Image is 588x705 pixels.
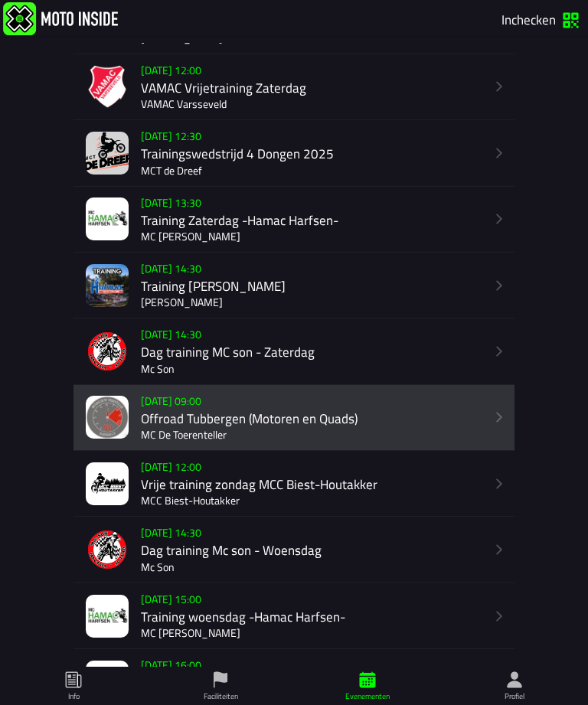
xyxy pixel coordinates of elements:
img: event-image [86,594,129,637]
img: event-image [86,263,129,306]
img: event-image [86,396,129,439]
a: event-image[DATE] 12:30Trainingswedstrijd 4 Dongen 2025MCT de Dreef [73,120,514,186]
a: Inchecken [496,6,585,32]
ion-label: Info [68,690,80,702]
a: event-image[DATE] 15:00Training woensdag -Hamac Harfsen-MC [PERSON_NAME] [73,583,514,649]
a: event-image[DATE] 12:00VAMAC Vrijetraining ZaterdagVAMAC Varsseveld [73,54,514,119]
img: event-image [86,197,129,240]
a: event-image[DATE] 14:30Dag training MC son - ZaterdagMc Son [73,318,514,384]
a: event-image[DATE] 12:00Vrije training zondag MCC Biest-HoutakkerMCC Biest-Houtakker [73,451,514,517]
a: event-image[DATE] 14:30Dag training Mc son - WoensdagMc Son [73,517,514,583]
ion-label: Profiel [505,690,524,702]
a: event-image[DATE] 13:30Training Zaterdag -Hamac Harfsen-MC [PERSON_NAME] [73,186,514,252]
a: event-image[DATE] 14:30Training [PERSON_NAME][PERSON_NAME] [73,253,514,318]
img: event-image [86,462,129,505]
ion-label: Evenementen [345,690,390,702]
ion-label: Faciliteiten [204,690,238,702]
span: Inchecken [501,9,556,29]
img: event-image [86,330,129,373]
img: event-image [86,65,129,108]
img: event-image [86,132,129,175]
img: event-image [86,528,129,571]
a: event-image[DATE] 09:00Offroad Tubbergen (Motoren en Quads)MC De Toerenteller [73,384,514,450]
img: event-image [86,661,129,703]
